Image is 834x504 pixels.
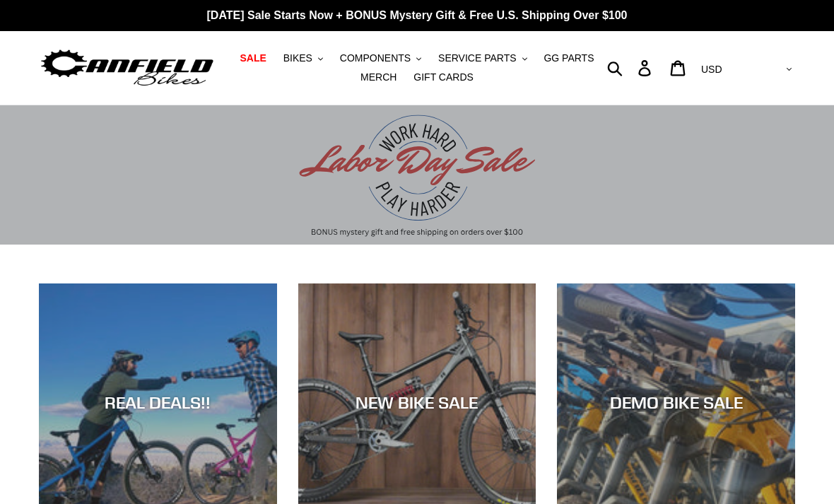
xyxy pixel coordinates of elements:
img: Canfield Bikes [39,46,216,90]
div: REAL DEALS!! [39,392,277,413]
a: GG PARTS [536,49,601,68]
span: MERCH [360,71,397,83]
span: COMPONENTS [340,52,411,64]
span: BIKES [283,52,312,64]
button: SERVICE PARTS [431,49,534,68]
a: GIFT CARDS [406,68,481,87]
div: NEW BIKE SALE [298,392,536,413]
span: SALE [240,52,266,64]
div: DEMO BIKE SALE [557,392,795,413]
span: GIFT CARDS [413,71,474,83]
a: MERCH [353,68,404,87]
a: SALE [233,49,273,68]
button: COMPONENTS [333,49,428,68]
span: SERVICE PARTS [438,52,516,64]
span: GG PARTS [544,52,594,64]
button: BIKES [276,49,330,68]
